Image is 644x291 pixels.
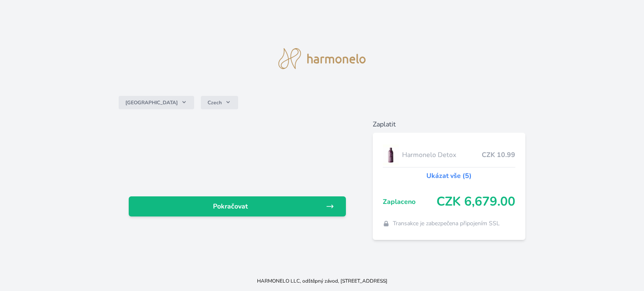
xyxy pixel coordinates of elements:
[426,171,472,181] a: Ukázat vše (5)
[436,194,515,209] span: CZK 6,679.00
[482,150,515,160] span: CZK 10.99
[129,196,346,216] a: Pokračovat
[383,197,436,207] span: Zaplaceno
[119,96,194,109] button: [GEOGRAPHIC_DATA]
[373,119,525,129] h6: Zaplatit
[135,201,326,211] span: Pokračovat
[125,99,178,106] span: [GEOGRAPHIC_DATA]
[383,144,399,165] img: DETOX_se_stinem_x-lo.jpg
[208,99,222,106] span: Czech
[201,96,238,109] button: Czech
[278,48,366,69] img: logo.svg
[393,219,500,228] span: Transakce je zabezpečena připojením SSL
[402,150,482,160] span: Harmonelo Detox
